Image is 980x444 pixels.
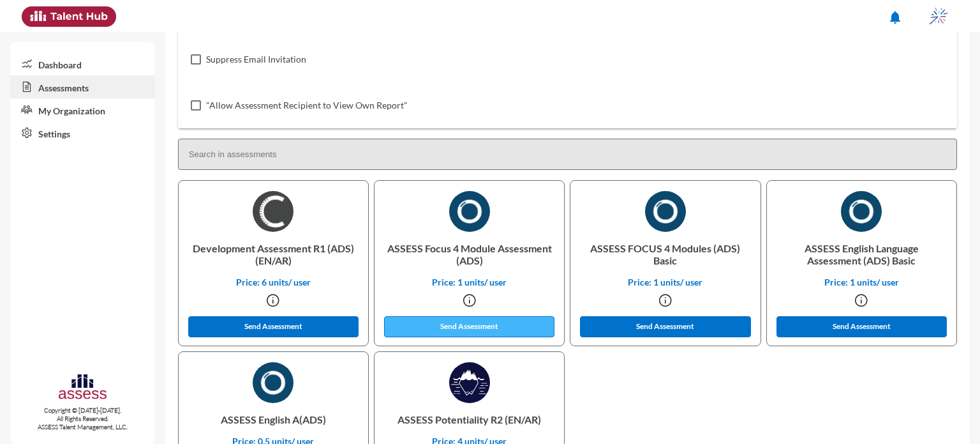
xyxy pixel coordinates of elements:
[57,372,108,404] img: assesscompany-logo.png
[10,98,155,121] a: My Organization
[189,232,358,277] p: Development Assessment R1 (ADS) (EN/AR)
[581,232,750,277] p: ASSESS FOCUS 4 Modules (ADS) Basic
[776,316,947,337] button: Send Assessment
[581,277,750,287] p: Price: 1 units/ user
[777,277,946,287] p: Price: 1 units/ user
[178,139,957,170] input: Search in assessments
[10,406,155,431] p: Copyright © [DATE]-[DATE]. All Rights Reserved. ASSESS Talent Management, LLC.
[188,316,359,337] button: Send Assessment
[189,403,358,436] p: ASSESS English A(ADS)
[384,316,555,337] button: Send Assessment
[10,52,155,75] a: Dashboard
[385,403,554,436] p: ASSESS Potentiality R2 (EN/AR)
[206,98,408,113] span: "Allow Assessment Recipient to View Own Report"
[206,52,306,67] span: Suppress Email Invitation
[10,75,155,98] a: Assessments
[385,232,554,277] p: ASSESS Focus 4 Module Assessment (ADS)
[887,10,903,25] mat-icon: notifications
[385,277,554,287] p: Price: 1 units/ user
[580,316,751,337] button: Send Assessment
[189,277,358,287] p: Price: 6 units/ user
[777,232,946,277] p: ASSESS English Language Assessment (ADS) Basic
[10,121,155,144] a: Settings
